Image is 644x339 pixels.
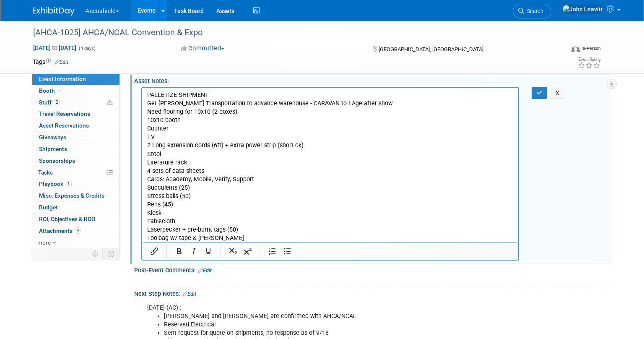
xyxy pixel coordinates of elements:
[39,99,60,106] span: Staff
[32,120,119,131] a: Asset Reservations
[134,264,611,275] div: Post-Event Comments:
[75,227,81,234] span: 4
[562,5,603,14] img: John Leavitt
[39,134,66,141] span: Giveaways
[33,57,68,66] td: Tags
[39,110,90,117] span: Travel Reservations
[39,192,104,199] span: Misc. Expenses & Credits
[164,329,514,337] li: Sent request for quote on shipments, no response as of 9/18
[147,245,161,257] button: Insert/edit link
[32,202,119,213] a: Budget
[571,45,580,52] img: Format-Inperson.png
[178,44,228,53] button: Committed
[524,8,543,14] span: Search
[65,181,72,187] span: 1
[32,214,119,225] a: ROI, Objectives & ROO
[201,245,216,257] button: Underline
[32,108,119,120] a: Travel Reservations
[551,87,564,99] button: X
[379,46,483,52] span: [GEOGRAPHIC_DATA], [GEOGRAPHIC_DATA]
[142,88,518,243] iframe: Rich Text Area
[182,291,196,297] a: Edit
[39,122,89,129] span: Asset Reservations
[187,245,201,257] button: Italic
[39,87,65,94] span: Booth
[54,99,60,105] span: 2
[581,45,601,52] div: In-Person
[51,44,59,51] span: to
[30,25,553,40] div: [AHCA-1025] AHCA/NCAL Convention & Expo
[164,312,514,321] li: [PERSON_NAME] and [PERSON_NAME] are confirmed with AHCA/NCAL
[32,237,119,248] a: more
[32,85,119,96] a: Booth
[32,132,119,143] a: Giveaways
[39,157,75,164] span: Sponsorships
[32,167,119,178] a: Tasks
[38,169,53,176] span: Tasks
[33,44,77,52] span: [DATE] [DATE]
[37,239,51,246] span: more
[32,155,119,167] a: Sponsorships
[55,59,68,65] a: Edit
[32,190,119,201] a: Misc. Expenses & Credits
[517,44,601,56] div: Event Format
[32,143,119,155] a: Shipments
[32,225,119,237] a: Attachments4
[164,321,514,329] li: Reserved Electrical
[39,76,86,82] span: Event Information
[513,4,551,18] a: Search
[280,245,294,257] button: Bullet list
[39,180,72,187] span: Playbook
[134,75,611,85] div: Asset Notes:
[39,204,58,211] span: Budget
[39,227,81,234] span: Attachments
[32,178,119,190] a: Playbook1
[88,248,103,259] td: Personalize Event Tab Strip
[241,245,255,257] button: Superscript
[107,99,113,107] span: Potential Scheduling Conflict -- at least one attendee is tagged in another overlapping event.
[78,46,96,51] span: (4 days)
[39,146,67,152] span: Shipments
[59,88,63,93] i: Booth reservation complete
[265,245,280,257] button: Numbered list
[32,73,119,85] a: Event Information
[32,97,119,108] a: Staff2
[198,268,212,274] a: Edit
[172,245,186,257] button: Bold
[39,216,95,222] span: ROI, Objectives & ROO
[134,287,611,298] div: Next Step Notes:
[226,245,240,257] button: Subscript
[578,57,600,62] div: Event Rating
[103,248,120,259] td: Toggle Event Tabs
[33,7,75,16] img: ExhibitDay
